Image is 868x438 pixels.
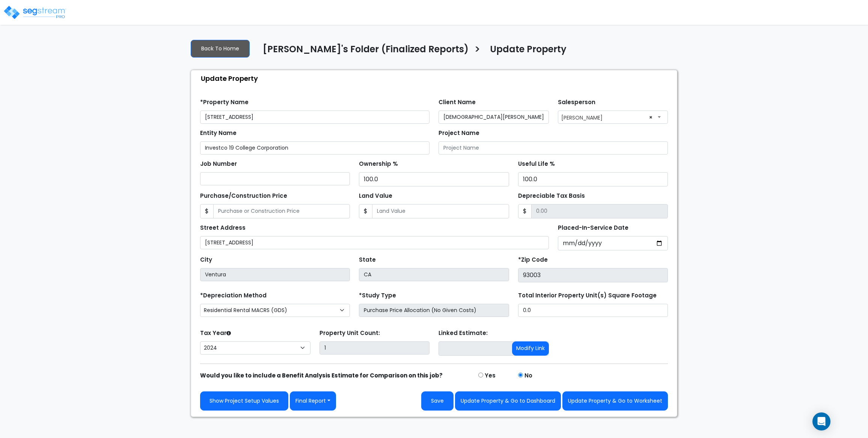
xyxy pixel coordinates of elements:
button: Save [421,391,454,411]
input: Street Address [200,236,549,249]
input: Purchase or Construction Price [213,204,350,218]
a: Update Property [484,44,567,60]
label: Land Value [359,192,392,200]
input: 0.00 [531,204,668,218]
a: Back To Home [191,40,250,58]
input: Ownership [359,172,509,186]
label: Entity Name [200,129,237,138]
input: Project Name [439,141,668,155]
a: Show Project Setup Values [200,391,288,411]
span: $ [518,204,532,218]
input: Land Value [372,204,509,218]
img: logo_pro_r.png [3,5,67,20]
label: Tax Year [200,329,231,338]
label: Property Unit Count: [319,329,380,338]
label: City [200,256,212,264]
label: State [359,256,376,264]
span: Tom Miller [558,111,668,124]
label: Project Name [439,129,479,138]
input: Depreciation [518,172,668,186]
span: Tom Miller [558,111,668,123]
label: Salesperson [558,98,595,107]
label: Useful Life % [518,160,555,168]
label: Linked Estimate: [439,329,488,338]
button: Update Property & Go to Worksheet [562,391,668,411]
label: *Property Name [200,98,249,107]
span: $ [359,204,372,218]
span: × [649,112,653,123]
div: Update Property [195,70,677,86]
h4: Update Property [490,44,567,57]
label: Street Address [200,224,246,232]
input: Property Name [200,111,429,124]
label: *Depreciation Method [200,291,267,300]
input: Building Count [319,341,430,355]
label: Total Interior Property Unit(s) Square Footage [518,291,657,300]
a: [PERSON_NAME]'s Folder (Finalized Reports) [257,44,469,60]
input: total square foot [518,304,668,317]
h3: > [474,43,481,58]
button: Update Property & Go to Dashboard [455,391,561,411]
label: *Zip Code [518,256,548,264]
strong: Would you like to include a Benefit Analysis Estimate for Comparison on this job? [200,371,443,379]
label: Yes [485,371,496,380]
label: Purchase/Construction Price [200,192,287,200]
button: Modify Link [512,341,549,356]
span: $ [200,204,214,218]
label: No [524,371,532,380]
label: Client Name [439,98,476,107]
button: Final Report [290,391,336,411]
input: Entity Name [200,141,429,155]
input: Client Name [439,111,549,124]
h4: [PERSON_NAME]'s Folder (Finalized Reports) [263,44,469,57]
label: *Study Type [359,291,396,300]
div: Open Intercom Messenger [812,412,830,430]
label: Ownership % [359,160,398,168]
input: Zip Code [518,268,668,282]
label: Placed-In-Service Date [558,224,628,232]
label: Depreciable Tax Basis [518,192,585,200]
label: Job Number [200,160,237,168]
